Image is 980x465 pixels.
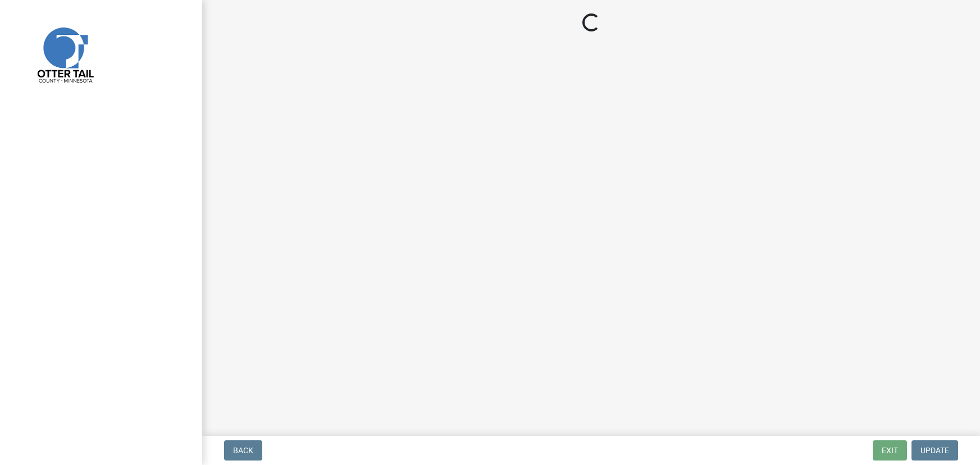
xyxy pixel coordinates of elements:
button: Back [224,440,262,461]
button: Update [911,440,958,461]
span: Update [920,446,949,455]
span: Back [233,446,253,455]
button: Exit [873,440,907,461]
img: Otter Tail County, Minnesota [22,12,107,96]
